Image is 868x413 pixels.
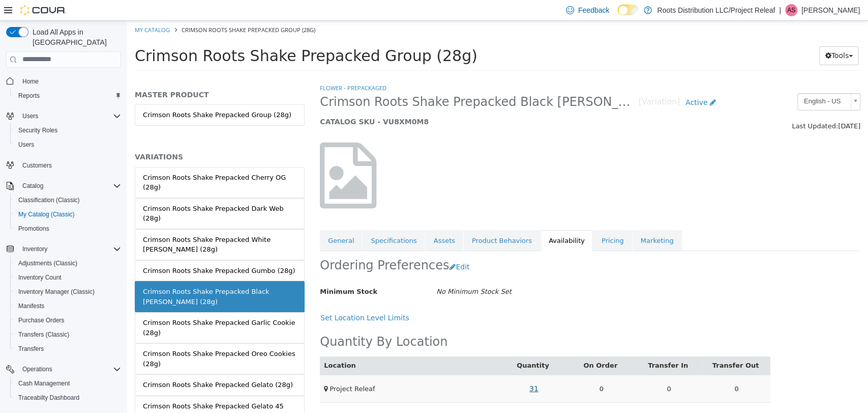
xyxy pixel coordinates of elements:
[16,266,169,286] div: Crimson Roots Shake Prepacked Black [PERSON_NAME] (28g)
[456,341,492,348] a: On Order
[18,141,34,149] span: Users
[785,4,797,16] div: Antwan Stone
[14,392,83,404] a: Traceabilty Dashboard
[18,180,121,192] span: Catalog
[657,4,775,16] p: Roots Distribution LLC/Project Releaf
[692,25,731,44] button: Tools
[16,214,169,234] div: Crimson Roots Shake Prepacked White [PERSON_NAME] (28g)
[18,273,62,282] span: Inventory Count
[10,327,125,342] button: Transfers (Classic)
[14,194,121,206] span: Classification (Classic)
[16,359,166,369] div: Crimson Roots Shake Prepacked Gelato (28g)
[2,109,125,123] button: Users
[16,245,168,255] div: Crimson Roots Shake Prepacked Gumbo (28g)
[10,299,125,313] button: Manifests
[10,270,125,285] button: Inventory Count
[18,243,121,255] span: Inventory
[14,377,121,390] span: Cash Management
[2,242,125,256] button: Inventory
[18,75,43,88] a: Home
[14,300,48,312] a: Manifests
[670,72,733,90] a: English - US
[14,343,121,355] span: Transfers
[14,208,79,221] a: My Catalog (Classic)
[18,302,44,310] span: Manifests
[22,245,47,253] span: Inventory
[16,297,169,317] div: Crimson Roots Shake Prepacked Garlic Cookie (28g)
[440,354,508,381] td: 0
[512,77,553,86] small: [Variation]
[14,90,121,102] span: Reports
[10,123,125,137] button: Security Roles
[18,159,56,172] a: Customers
[14,392,121,404] span: Traceabilty Dashboard
[2,158,125,173] button: Customers
[14,223,121,235] span: Promotions
[711,101,733,109] span: [DATE]
[22,77,39,86] span: Home
[2,179,125,193] button: Catalog
[18,92,40,100] span: Reports
[18,243,51,255] button: Inventory
[14,271,66,284] a: Inventory Count
[2,362,125,376] button: Operations
[202,364,248,372] span: Project Releaf
[10,342,125,356] button: Transfers
[8,26,350,44] span: Crimson Roots Shake Prepacked Group (28g)
[617,15,618,16] span: Dark Mode
[413,209,466,231] a: Availability
[18,288,95,296] span: Inventory Manager (Classic)
[193,313,320,329] h2: Quantity By Location
[779,4,781,16] p: |
[14,124,62,136] a: Security Roles
[14,314,121,326] span: Purchase Orders
[18,331,69,339] span: Transfers (Classic)
[10,285,125,299] button: Inventory Manager (Classic)
[10,376,125,391] button: Cash Management
[671,73,720,89] span: English - US
[8,5,43,13] a: My Catalog
[16,152,169,172] div: Crimson Roots Shake Prepacked Cherry OG (28g)
[18,110,121,122] span: Users
[8,131,177,141] h5: VARIATIONS
[14,223,53,235] a: Promotions
[28,27,121,47] span: Load All Apps in [GEOGRAPHIC_DATA]
[14,343,48,355] a: Transfers
[309,267,384,274] i: No Minimum Stock Set
[10,391,125,405] button: Traceabilty Dashboard
[14,314,69,326] a: Purchase Orders
[801,4,860,16] p: [PERSON_NAME]
[10,313,125,327] button: Purchase Orders
[14,139,121,151] span: Users
[14,271,121,284] span: Inventory Count
[193,209,235,231] a: General
[18,225,49,233] span: Promotions
[558,77,580,86] span: Active
[14,90,44,102] a: Reports
[14,208,121,221] span: My Catalog (Classic)
[14,257,121,269] span: Adjustments (Classic)
[10,256,125,270] button: Adjustments (Classic)
[505,209,555,231] a: Marketing
[18,126,57,134] span: Security Roles
[18,259,77,267] span: Adjustments (Classic)
[193,267,250,274] span: Minimum Stock
[18,345,44,353] span: Transfers
[576,354,643,381] td: 0
[8,84,177,105] a: Crimson Roots Shake Prepacked Group (28g)
[337,209,413,231] a: Product Behaviors
[18,159,121,172] span: Customers
[390,341,424,348] a: Quantity
[16,380,169,400] div: Crimson Roots Shake Prepacked Gelato 45 (28g)
[397,359,417,377] a: 31
[18,180,47,192] button: Catalog
[18,363,56,375] button: Operations
[18,363,121,375] span: Operations
[18,110,42,122] button: Users
[14,257,81,269] a: Adjustments (Classic)
[322,237,348,256] button: Edit
[193,237,322,253] h2: Ordering Preferences
[617,5,639,15] input: Dark Mode
[22,161,52,170] span: Customers
[2,74,125,89] button: Home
